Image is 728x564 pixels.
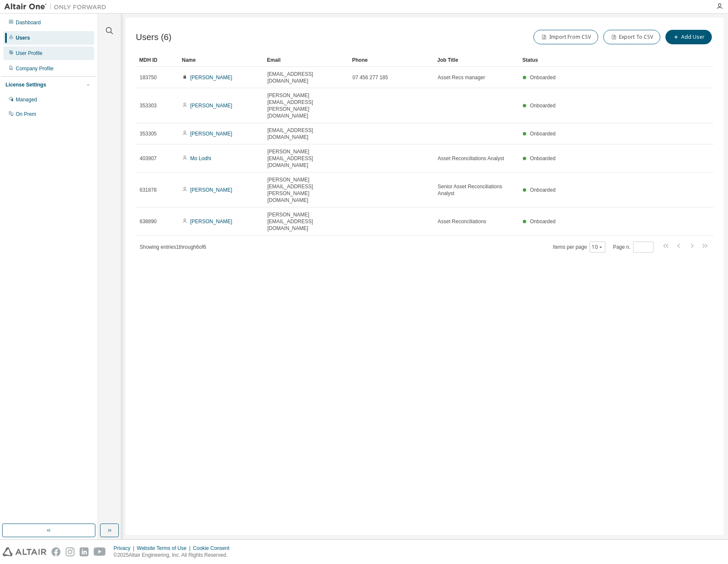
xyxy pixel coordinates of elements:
a: [PERSON_NAME] [190,75,232,81]
span: Asset Reconciliations Analyst [438,155,504,162]
span: Onboarded [530,75,556,81]
span: Items per page [553,242,605,253]
img: facebook.svg [52,547,60,556]
span: Senior Asset Reconciliations Analyst [438,183,515,197]
div: Name [182,53,260,67]
span: 353303 [140,102,157,109]
img: Altair One [4,3,111,11]
span: [PERSON_NAME][EMAIL_ADDRESS][DOMAIN_NAME] [267,211,345,232]
img: linkedin.svg [80,547,89,556]
div: Website Terms of Use [137,545,193,552]
span: 638890 [140,218,157,225]
span: Page n. [613,242,653,253]
span: [PERSON_NAME][EMAIL_ADDRESS][DOMAIN_NAME] [267,148,345,169]
span: Onboarded [530,187,556,193]
span: 403907 [140,155,157,162]
img: youtube.svg [94,547,106,556]
div: Phone [352,53,430,67]
a: Mo Lodhi [190,155,211,161]
p: © 2025 Altair Engineering, Inc. All Rights Reserved. [114,552,235,559]
button: Export To CSV [603,30,660,44]
span: 631878 [140,187,157,193]
div: User Profile [16,50,43,57]
div: License Settings [6,81,46,88]
span: Users (6) [136,32,172,42]
span: Asset Recs manager [438,74,485,81]
a: [PERSON_NAME] [190,103,232,109]
span: [EMAIL_ADDRESS][DOMAIN_NAME] [267,71,345,84]
a: [PERSON_NAME] [190,187,232,193]
div: Email [267,53,345,67]
div: On Prem [16,111,36,118]
button: Add User [665,30,712,44]
div: Company Profile [16,65,54,72]
a: [PERSON_NAME] [190,219,232,224]
div: Managed [16,96,37,103]
span: [EMAIL_ADDRESS][DOMAIN_NAME] [267,127,345,141]
div: MDH ID [139,53,175,67]
span: Asset Reconciliations [438,218,486,225]
span: 183750 [140,74,157,81]
span: 07 456 277 185 [353,74,388,81]
div: Job Title [437,53,516,67]
button: 10 [592,244,603,250]
div: Dashboard [16,19,41,26]
div: Cookie Consent [193,545,234,552]
span: [PERSON_NAME][EMAIL_ADDRESS][PERSON_NAME][DOMAIN_NAME] [267,176,345,204]
div: Users [16,35,30,41]
img: instagram.svg [66,547,75,556]
span: Onboarded [530,131,556,137]
span: Onboarded [530,103,556,109]
div: Status [522,53,669,67]
div: Privacy [114,545,137,552]
span: Onboarded [530,219,556,224]
span: Showing entries 1 through 6 of 6 [140,244,206,250]
span: [PERSON_NAME][EMAIL_ADDRESS][PERSON_NAME][DOMAIN_NAME] [267,92,345,119]
span: 353305 [140,130,157,137]
button: Import From CSV [533,30,598,44]
img: altair_logo.svg [3,547,46,556]
a: [PERSON_NAME] [190,131,232,137]
span: Onboarded [530,155,556,161]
